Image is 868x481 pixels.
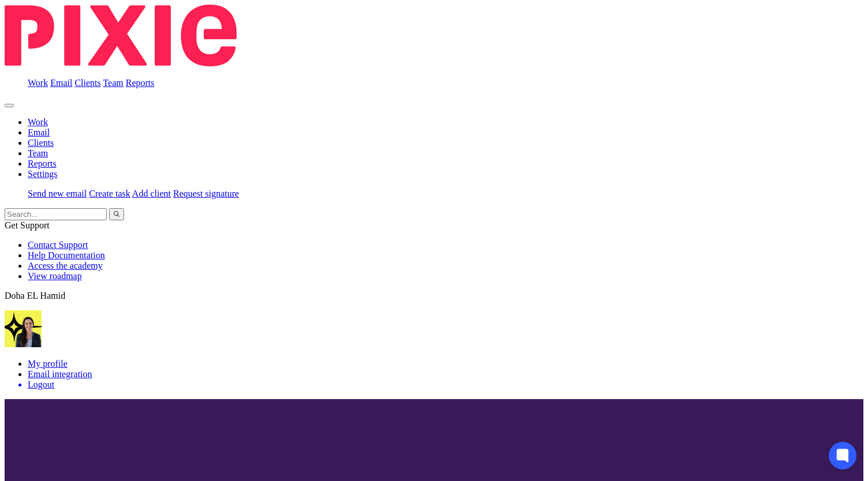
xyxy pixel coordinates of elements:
[28,271,82,281] a: View roadmap
[28,169,58,179] a: Settings
[28,138,54,148] a: Clients
[5,5,237,66] img: Pixie
[173,189,239,198] a: Request signature
[74,78,100,88] a: Clients
[89,189,130,198] a: Create task
[28,117,48,127] a: Work
[28,261,103,270] a: Access the academy
[109,208,124,220] button: Search
[28,379,54,389] span: Logout
[28,127,50,137] a: Email
[28,148,48,158] a: Team
[5,208,107,220] input: Search
[5,291,863,301] p: Doha EL Hamid
[28,240,88,250] a: Contact Support
[132,189,171,198] a: Add client
[50,78,72,88] a: Email
[28,359,68,369] a: My profile
[28,159,57,168] a: Reports
[28,78,48,88] a: Work
[28,189,87,198] a: Send new email
[5,220,50,230] span: Get Support
[28,369,92,379] a: Email integration
[103,78,123,88] a: Team
[28,250,105,260] a: Help Documentation
[126,78,155,88] a: Reports
[5,310,42,347] img: Doha-Starbridge.jpg
[28,379,863,390] a: Logout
